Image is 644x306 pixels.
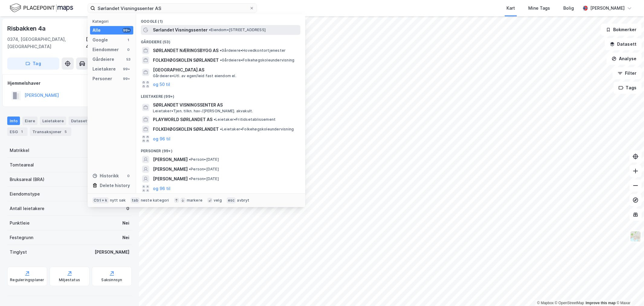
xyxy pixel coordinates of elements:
[122,76,131,81] div: 99+
[153,81,170,88] button: og 50 til
[153,156,188,163] span: [PERSON_NAME]
[92,172,119,179] div: Historikk
[220,127,294,132] span: Leietaker • Folkehøgskoleundervisning
[153,57,219,64] span: FOLKEHØGSKOLEN SØRLANDET
[586,301,616,305] a: Improve this map
[136,35,305,46] div: Gårdeiere (53)
[122,67,131,71] div: 99+
[10,219,30,227] div: Punktleie
[189,167,191,171] span: •
[153,135,170,143] button: og 96 til
[153,116,212,123] span: PLAYWORLD SØRLANDET AS
[95,4,249,13] input: Søk på adresse, matrikkel, gårdeiere, leietakere eller personer
[614,277,644,306] iframe: Chat Widget
[220,48,222,53] span: •
[220,58,222,62] span: •
[528,5,550,12] div: Mine Tags
[40,117,66,125] div: Leietakere
[7,36,86,50] div: 0374, [GEOGRAPHIC_DATA], [GEOGRAPHIC_DATA]
[607,53,642,65] button: Analyse
[10,176,44,183] div: Bruksareal (BRA)
[10,190,40,198] div: Eiendomstype
[126,173,131,178] div: 0
[92,65,116,73] div: Leietakere
[10,248,27,256] div: Tinglyst
[601,24,642,36] button: Bokmerker
[8,80,131,87] div: Hjemmelshaver
[630,231,641,242] img: Z
[189,157,219,162] span: Person • [DATE]
[590,5,625,12] div: [PERSON_NAME]
[126,47,131,52] div: 0
[613,67,642,79] button: Filter
[10,278,44,282] div: Reguleringsplaner
[95,248,129,256] div: [PERSON_NAME]
[189,176,191,181] span: •
[7,117,20,125] div: Info
[220,127,222,131] span: •
[63,129,69,135] div: 5
[214,198,222,203] div: velg
[136,89,305,100] div: Leietakere (99+)
[59,278,80,282] div: Miljøstatus
[141,198,169,203] div: neste kategori
[537,301,554,305] a: Mapbox
[10,147,29,154] div: Matrikkel
[102,278,122,282] div: Saksinnsyn
[126,57,131,62] div: 53
[605,38,642,50] button: Datasett
[7,127,28,136] div: ESG
[136,14,305,25] div: Google (1)
[153,101,298,109] span: SØRLANDET VISNINGSSENTER AS
[613,82,642,94] button: Tags
[220,58,294,63] span: Gårdeiere • Folkehøgskoleundervisning
[214,117,276,122] span: Leietaker • Fritidsetablissement
[153,126,219,133] span: FOLKEHØGSKOLEN SØRLANDET
[122,219,129,227] div: Nei
[563,5,574,12] div: Bolig
[153,166,188,173] span: [PERSON_NAME]
[19,129,25,135] div: 1
[209,28,211,32] span: •
[10,205,44,212] div: Antall leietakere
[614,277,644,306] div: Kontrollprogram for chat
[110,198,126,203] div: nytt søk
[7,24,47,33] div: Risbakken 4a
[10,161,34,169] div: Tomteareal
[92,36,108,44] div: Google
[92,46,119,53] div: Eiendommer
[7,58,59,70] button: Tag
[189,157,191,162] span: •
[214,117,215,122] span: •
[153,47,218,54] span: SØRLANDET NÆRINGSBYGG AS
[153,74,236,78] span: Gårdeiere • Utl. av egen/leid fast eiendom el.
[131,197,140,203] div: tab
[126,205,129,212] div: 0
[92,56,114,63] div: Gårdeiere
[30,127,71,136] div: Transaksjoner
[126,38,131,42] div: 1
[92,197,109,203] div: Ctrl + k
[153,66,298,74] span: [GEOGRAPHIC_DATA] AS
[69,117,91,125] div: Datasett
[237,198,249,203] div: avbryt
[187,198,202,203] div: markere
[153,109,253,114] span: Leietaker • Tjen. tilkn. hav-/[PERSON_NAME]. akvakult.
[122,234,129,241] div: Nei
[10,234,33,241] div: Festegrunn
[122,28,131,33] div: 99+
[506,5,515,12] div: Kart
[86,36,132,50] div: [GEOGRAPHIC_DATA], 41/217
[189,176,219,181] span: Person • [DATE]
[100,182,130,189] div: Delete history
[10,3,73,13] img: logo.f888ab2527a4732fd821a326f86c7f29.svg
[189,167,219,172] span: Person • [DATE]
[22,117,37,125] div: Eiere
[227,197,236,203] div: esc
[220,48,286,53] span: Gårdeiere • Hovedkontortjenester
[136,144,305,155] div: Personer (99+)
[153,185,170,192] button: og 96 til
[209,28,266,32] span: Eiendom • [STREET_ADDRESS]
[153,175,188,183] span: [PERSON_NAME]
[92,19,133,24] div: Kategori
